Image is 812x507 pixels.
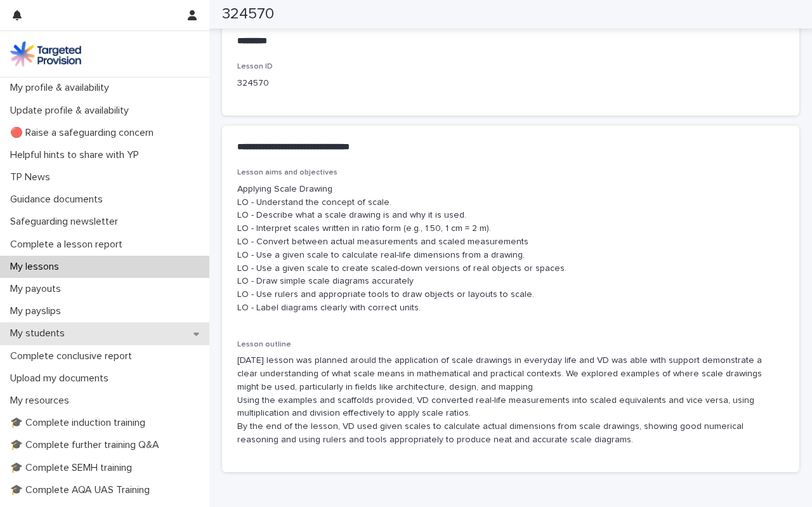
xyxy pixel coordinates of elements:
p: 🎓 Complete further training Q&A [5,439,169,451]
p: Safeguarding newsletter [5,216,128,228]
p: Applying Scale Drawing LO - Understand the concept of scale. LO - Describe what a scale drawing i... [237,183,784,315]
h2: 324570 [222,5,274,23]
p: Update profile & availability [5,105,139,117]
p: Complete conclusive report [5,350,142,362]
p: My payslips [5,305,71,317]
span: Lesson aims and objectives [237,169,337,176]
p: [DATE] lesson was planned arould the application of scale drawings in everyday life and VD was ab... [237,354,784,447]
p: Upload my documents [5,372,119,385]
p: My students [5,327,75,339]
p: Helpful hints to share with YP [5,149,149,161]
p: 🎓 Complete induction training [5,417,155,429]
span: Lesson ID [237,63,273,70]
p: 🎓 Complete SEMH training [5,462,142,474]
p: Guidance documents [5,194,113,206]
img: M5nRWzHhSzIhMunXDL62 [10,41,81,67]
p: 🎓 Complete AQA UAS Training [5,484,160,496]
p: Complete a lesson report [5,239,133,251]
p: My lessons [5,261,69,273]
p: My payouts [5,283,71,295]
p: 324570 [237,77,409,90]
p: My resources [5,395,79,407]
p: My profile & availability [5,82,119,94]
span: Lesson outline [237,341,291,348]
p: TP News [5,171,60,183]
p: 🔴 Raise a safeguarding concern [5,127,164,139]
